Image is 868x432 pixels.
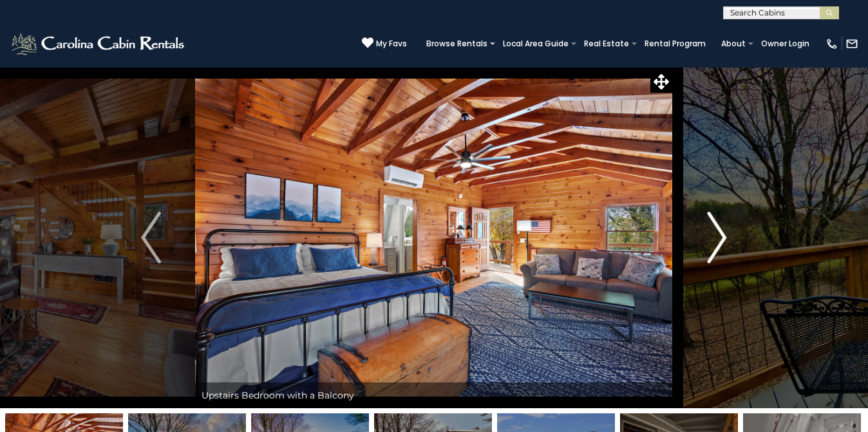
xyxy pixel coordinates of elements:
[376,38,407,50] span: My Favs
[707,212,726,263] img: arrow
[755,35,816,53] a: Owner Login
[845,37,858,50] img: mail-regular-white.png
[578,35,636,53] a: Real Estate
[826,37,838,50] img: phone-regular-white.png
[107,67,195,408] button: Previous
[715,35,752,53] a: About
[420,35,494,53] a: Browse Rentals
[362,37,407,50] a: My Favs
[638,35,712,53] a: Rental Program
[195,382,672,408] div: Upstairs Bedroom with a Balcony
[10,31,188,57] img: White-1-2.png
[673,67,761,408] button: Next
[141,212,160,263] img: arrow
[496,35,575,53] a: Local Area Guide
